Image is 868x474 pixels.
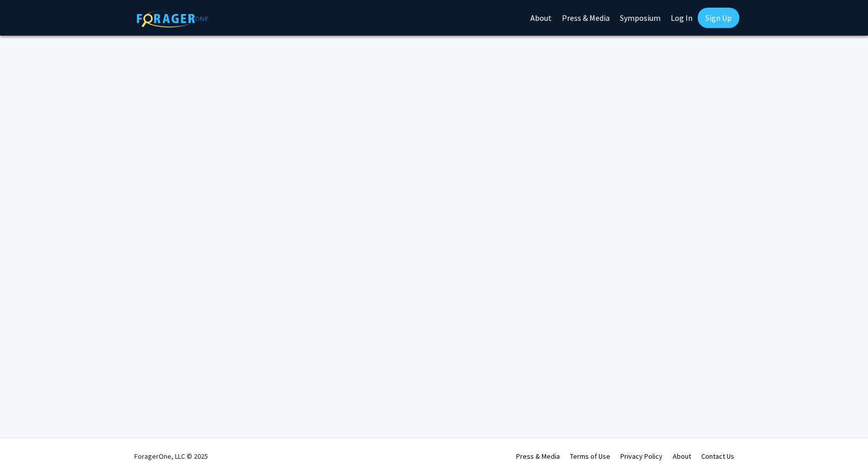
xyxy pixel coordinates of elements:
[701,452,734,461] a: Contact Us
[570,452,610,461] a: Terms of Use
[516,452,560,461] a: Press & Media
[134,438,208,474] div: ForagerOne, LLC © 2025
[673,452,691,461] a: About
[698,8,739,28] a: Sign Up
[137,10,208,27] img: ForagerOne Logo
[620,452,663,461] a: Privacy Policy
